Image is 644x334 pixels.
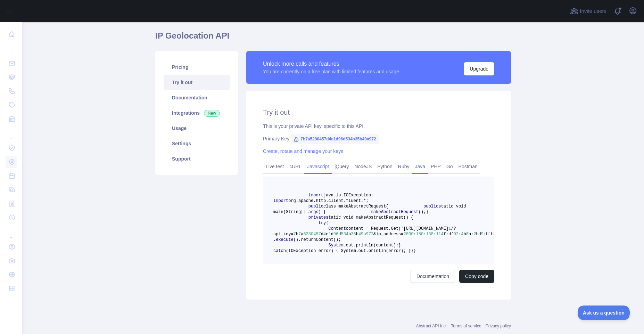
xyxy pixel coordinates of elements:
span: e [326,232,328,237]
span: 2800 [404,232,414,237]
span: 7 [298,232,301,237]
span: 7 [294,232,296,237]
span: a [301,232,303,237]
span: { [386,204,388,209]
span: : [459,232,461,237]
span: b [491,232,494,237]
div: Unlock more calls and features [263,60,399,68]
span: a [363,232,366,237]
span: :b [484,232,488,237]
h2: Try it out [263,107,494,117]
span: content = Request.Get('[URL][DOMAIN_NAME] [346,226,448,231]
span: b: [469,232,473,237]
span: f:df [444,232,454,237]
span: catch [273,249,286,253]
span: class makeAbstractRequest [323,204,386,209]
span: import [273,198,288,203]
a: Go [444,161,456,172]
span: b [356,232,358,237]
span: b [463,232,466,237]
a: Terms of service [451,324,481,328]
span: Content [328,226,346,231]
span: java.io.IOException; [323,193,373,198]
iframe: Toggle Customer Support [578,306,630,320]
a: Privacy policy [486,324,511,328]
div: ... [6,127,17,140]
span: (); [419,210,426,214]
span: 1 [328,232,331,237]
span: Invite users [580,7,606,15]
a: jQuery [332,161,352,172]
a: Java [412,161,428,172]
span: org.apache.http.client.fluent.*; [288,198,368,203]
span: 114 [436,232,444,237]
div: Primary Key: [263,135,494,142]
button: Copy code [459,270,494,283]
span: 1 [448,226,451,231]
a: cURL [287,161,304,172]
span: : [423,232,426,237]
span: 534 [341,232,348,237]
div: ... [6,225,17,239]
a: Live test [263,161,287,172]
span: } [426,210,428,214]
span: 35 [351,232,356,237]
span: 5280457 [303,232,321,237]
span: } [413,249,416,253]
span: 8 [466,232,469,237]
span: 138 [426,232,434,237]
h1: IP Geolocation API [155,30,511,47]
a: Settings [164,136,230,151]
button: Upgrade [464,62,494,75]
a: Create, rotate and manage your keys [263,148,343,154]
span: execute [276,237,293,242]
span: .out.println(content); [344,243,398,248]
a: Python [374,161,395,172]
span: { [326,221,328,226]
div: You are currently on a free plan with limited features and usage [263,68,399,75]
span: &ip_address= [373,232,403,237]
span: 150 [416,232,424,237]
a: Javascript [304,161,332,172]
span: private [308,215,326,220]
a: Postman [456,161,480,172]
span: b [348,232,351,237]
span: try [319,221,326,226]
span: New [204,110,220,117]
span: import [308,193,323,198]
a: Support [164,151,230,166]
span: 9 [481,232,484,237]
a: PHP [428,161,444,172]
a: Pricing [164,59,230,75]
span: d [338,232,341,237]
span: d [321,232,323,237]
span: : [413,232,416,237]
span: public [423,204,438,209]
a: Try it out [164,75,230,90]
a: Ruby [395,161,412,172]
button: Invite users [569,6,608,17]
span: 0 [494,232,496,237]
div: This is your private API key, specific to this API. [263,123,494,130]
span: } [411,249,413,253]
span: bd [476,232,481,237]
a: Integrations New [164,105,230,121]
div: ... [6,42,17,56]
span: : [434,232,436,237]
span: 7b7a5280457d4e1d96d534b35b49a972 [291,134,379,144]
a: Documentation [411,270,455,283]
span: static void makeAbstractRequest() { [326,215,413,220]
span: System [328,243,343,248]
span: 2 [473,232,476,237]
span: } [398,243,401,248]
a: Abstract API Inc. [416,324,447,328]
span: d [331,232,333,237]
span: public [308,204,323,209]
span: 02 [454,232,459,237]
span: . [273,237,276,242]
a: Usage [164,121,230,136]
span: 49 [358,232,363,237]
span: (IOException error) { System.out.println(error); } [286,249,411,253]
span: makeAbstractRequest [371,210,419,214]
span: 96 [333,232,338,237]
